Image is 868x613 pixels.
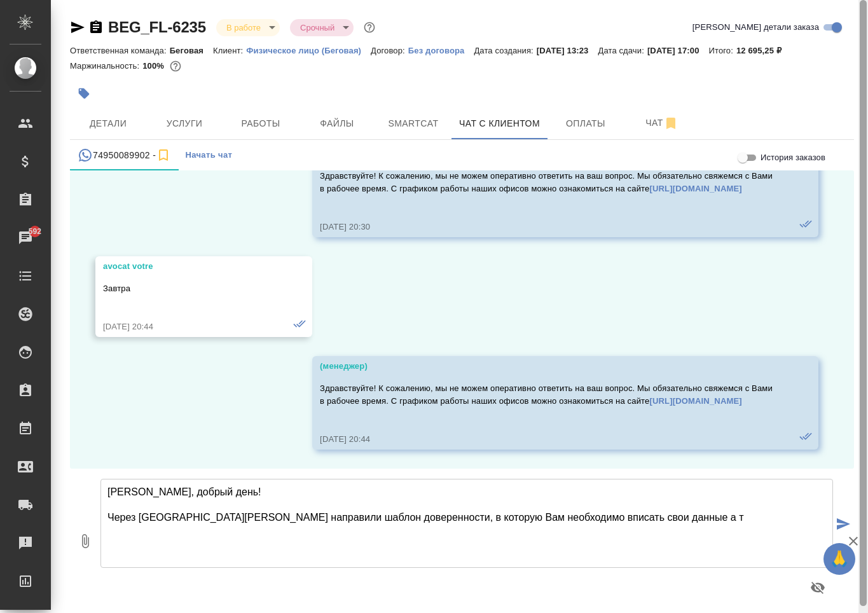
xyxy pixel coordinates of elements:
span: Работы [230,116,291,132]
div: avocat votre [103,260,268,273]
span: 592 [21,225,50,238]
span: [PERSON_NAME] детали заказа [692,21,819,34]
p: Клиент: [213,46,246,55]
p: Завтра [103,282,268,295]
button: Добавить тэг [70,79,98,107]
p: 12 695,25 ₽ [736,46,791,55]
a: Физическое лицо (Беговая) [246,45,371,55]
p: Итого: [709,46,736,55]
div: В работе [290,19,354,36]
p: Договор: [371,46,408,55]
button: 0.00 RUB; [167,58,184,74]
div: [DATE] 20:44 [103,320,268,333]
a: Без договора [408,45,474,55]
div: simple tabs example [70,140,854,170]
span: Услуги [154,116,215,132]
p: Маржинальность: [70,61,142,71]
span: Детали [78,116,139,132]
p: [DATE] 17:00 [647,46,709,55]
a: [URL][DOMAIN_NAME] [649,184,741,193]
div: В работе [216,19,280,36]
button: Срочный [296,22,338,33]
div: (менеджер) [320,360,774,373]
p: Здравствуйте! К сожалению, мы не можем оперативно ответить на ваш вопрос. Мы обязательно свяжемся... [320,382,774,408]
p: Физическое лицо (Беговая) [246,46,371,55]
span: Smartcat [383,116,444,132]
span: Чат с клиентом [459,116,540,132]
a: 592 [3,222,48,254]
span: Чат [631,115,692,131]
button: Скопировать ссылку [88,20,104,35]
a: [URL][DOMAIN_NAME] [649,396,741,406]
div: [DATE] 20:44 [320,433,774,446]
p: Здравствуйте! К сожалению, мы не можем оперативно ответить на ваш вопрос. Мы обязательно свяжемся... [320,170,774,195]
button: Предпросмотр [803,572,833,603]
button: Начать чат [179,140,238,170]
span: История заказов [761,151,825,164]
div: 74950089902 (avocat votre) - (undefined) [78,148,171,163]
p: Беговая [170,46,213,55]
span: Начать чат [185,148,232,163]
span: Оплаты [555,116,616,132]
span: Файлы [307,116,368,132]
button: Доп статусы указывают на важность/срочность заказа [361,19,378,36]
p: [DATE] 13:23 [537,46,598,55]
a: BEG_FL-6235 [108,18,206,36]
span: 🙏 [829,546,850,572]
p: Дата сдачи: [598,46,647,55]
button: В работе [223,22,265,33]
button: 🙏 [823,543,855,575]
p: Ответственная команда: [70,46,170,55]
p: 100% [142,61,167,71]
p: Дата создания: [474,46,536,55]
p: Без договора [408,46,474,55]
button: Скопировать ссылку для ЯМессенджера [70,20,85,35]
div: [DATE] 20:30 [320,221,774,233]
